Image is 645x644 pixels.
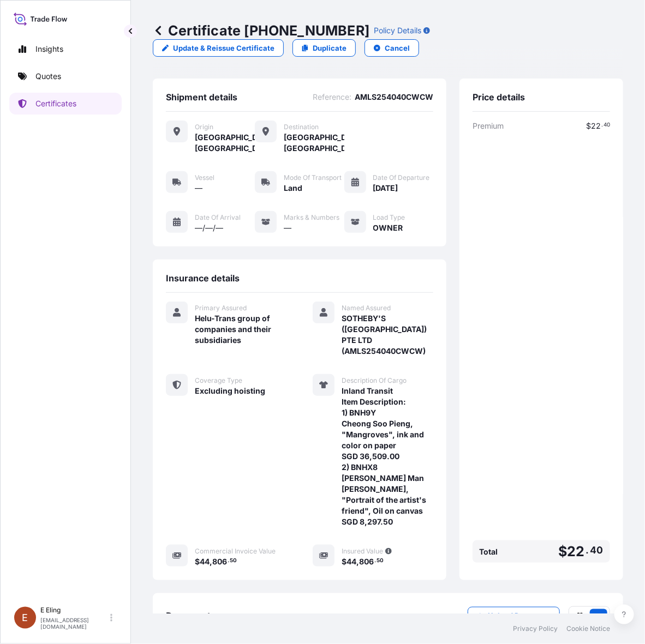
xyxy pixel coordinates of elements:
[22,612,28,623] span: E
[356,558,359,565] span: ,
[373,213,405,222] span: Load Type
[601,123,603,127] span: .
[355,92,433,103] span: AMLS254040CWCW
[313,92,351,103] span: Reference :
[284,173,342,182] span: Mode of Transport
[566,624,610,633] a: Cookie Notice
[9,38,122,60] a: Insights
[377,559,384,563] span: 50
[374,25,421,36] p: Policy Details
[230,559,237,563] span: 50
[373,173,430,182] span: Date of Departure
[284,213,339,222] span: Marks & Numbers
[513,624,558,633] a: Privacy Policy
[35,44,63,55] p: Insights
[228,559,229,563] span: .
[9,65,122,87] a: Quotes
[195,183,202,194] span: —
[40,617,108,630] p: [EMAIL_ADDRESS][DOMAIN_NAME]
[567,545,584,558] span: 22
[468,607,560,624] button: Upload Document
[488,610,551,621] p: Upload Document
[342,376,407,385] span: Description Of Cargo
[166,92,237,103] span: Shipment details
[195,222,223,233] span: —/—/—
[591,122,601,130] span: 22
[195,304,247,312] span: Primary Assured
[195,132,255,154] span: [GEOGRAPHIC_DATA], [GEOGRAPHIC_DATA]
[342,558,347,565] span: $
[195,547,276,556] span: Commercial Invoice Value
[153,22,369,39] p: Certificate [PHONE_NUMBER]
[35,71,61,82] p: Quotes
[40,606,108,615] p: E Eling
[342,313,433,357] span: SOTHEBY'S ([GEOGRAPHIC_DATA]) PTE LTD (AMLS254040CWCW)
[604,123,610,127] span: 40
[35,98,76,109] p: Certificates
[166,610,216,621] span: Documents
[590,547,604,553] span: 40
[373,222,403,233] span: OWNER
[284,183,302,194] span: Land
[479,546,498,557] span: Total
[342,304,391,312] span: Named Assured
[195,313,286,346] span: Helu-Trans group of companies and their subsidiaries
[385,43,410,53] p: Cancel
[313,43,347,53] p: Duplicate
[195,558,200,565] span: $
[166,273,240,284] span: Insurance details
[347,558,356,565] span: 44
[473,121,504,131] span: Premium
[173,43,274,53] p: Update & Reissue Certificate
[558,545,567,558] span: $
[586,547,589,553] span: .
[195,213,241,222] span: Date of Arrival
[9,93,122,115] a: Certificates
[359,558,374,565] span: 806
[342,547,383,556] span: Insured Value
[292,39,356,57] a: Duplicate
[200,558,210,565] span: 44
[195,173,214,182] span: Vessel
[284,123,319,131] span: Destination
[195,376,242,385] span: Coverage Type
[210,558,212,565] span: ,
[284,222,291,233] span: —
[342,386,433,527] span: Inland Transit Item Description: 1) BNH9Y Cheong Soo Pieng, "Mangroves", ink and color on paper S...
[374,559,376,563] span: .
[212,558,227,565] span: 806
[195,386,265,396] span: Excluding hoisting
[373,183,398,194] span: [DATE]
[473,92,525,103] span: Price details
[365,39,419,57] button: Cancel
[153,39,284,57] a: Update & Reissue Certificate
[195,123,213,131] span: Origin
[586,122,591,130] span: $
[284,132,344,154] span: [GEOGRAPHIC_DATA], [GEOGRAPHIC_DATA]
